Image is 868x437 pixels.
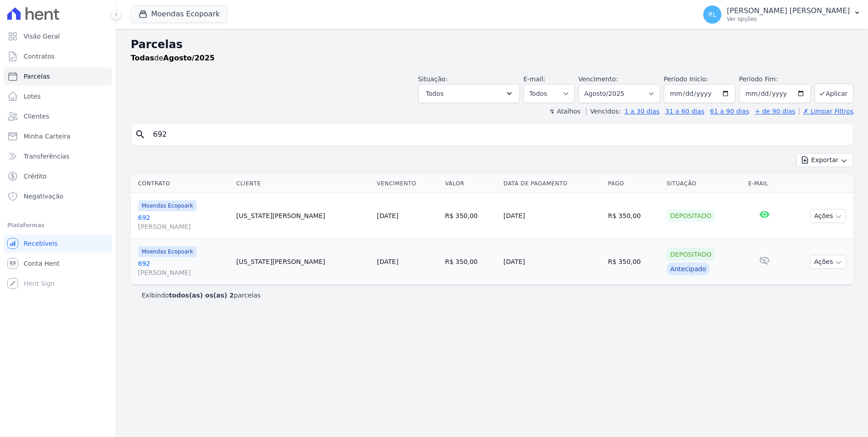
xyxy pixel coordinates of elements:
p: Exibindo parcelas [142,291,261,300]
button: Exportar [796,153,853,167]
div: Depositado [666,209,715,222]
th: E-mail [745,174,784,193]
span: Transferências [24,152,69,161]
p: [PERSON_NAME] [PERSON_NAME] [727,6,850,15]
td: R$ 350,00 [441,239,500,285]
a: Parcelas [4,67,112,85]
td: R$ 350,00 [441,193,500,239]
span: Conta Hent [24,259,59,268]
th: Vencimento [373,174,441,193]
span: Visão Geral [24,32,60,41]
a: Contratos [4,47,112,65]
a: + de 90 dias [755,108,795,115]
a: 61 a 90 dias [710,108,749,115]
a: Recebíveis [4,234,112,253]
span: Moendas Ecopoark [138,246,197,257]
h2: Parcelas [131,36,853,53]
div: Plataformas [7,220,108,231]
button: Ações [810,209,846,223]
label: ↯ Atalhos [549,108,580,115]
p: de [131,53,215,64]
p: Ver opções [727,15,850,23]
label: Período Fim: [739,74,811,84]
td: R$ 350,00 [604,239,663,285]
a: Lotes [4,87,112,105]
span: Clientes [24,112,49,121]
button: Todos [418,84,520,103]
button: Ações [810,255,846,269]
th: Pago [604,174,663,193]
span: Minha Carteira [24,132,70,141]
th: Data de Pagamento [500,174,604,193]
a: ✗ Limpar Filtros [799,108,853,115]
span: Moendas Ecopoark [138,200,197,211]
td: [DATE] [500,239,604,285]
button: Aplicar [814,84,853,103]
span: Recebíveis [24,239,58,248]
a: Crédito [4,167,112,185]
button: Moendas Ecopoark [131,5,227,23]
b: todos(as) os(as) 2 [169,292,234,299]
label: Vencidos: [586,108,621,115]
a: 31 a 60 dias [665,108,704,115]
button: RL [PERSON_NAME] [PERSON_NAME] Ver opções [696,2,868,27]
th: Valor [441,174,500,193]
a: Conta Hent [4,254,112,273]
span: Negativação [24,192,64,201]
div: Antecipado [666,263,710,275]
td: [DATE] [500,193,604,239]
label: E-mail: [523,75,546,83]
a: Visão Geral [4,27,112,45]
td: R$ 350,00 [604,193,663,239]
span: [PERSON_NAME] [138,268,229,277]
a: 1 a 30 dias [625,108,660,115]
a: 692[PERSON_NAME] [138,213,229,231]
a: [DATE] [377,212,398,219]
label: Situação: [418,75,448,83]
strong: Agosto/2025 [163,54,215,62]
span: Parcelas [24,72,50,81]
a: Minha Carteira [4,127,112,145]
i: search [135,129,146,140]
span: Crédito [24,172,47,181]
a: Transferências [4,147,112,165]
th: Cliente [233,174,374,193]
a: [DATE] [377,258,398,265]
span: RL [708,11,716,18]
span: Contratos [24,52,54,61]
a: Negativação [4,187,112,205]
strong: Todas [131,54,154,62]
div: Depositado [666,248,715,261]
a: 692[PERSON_NAME] [138,259,229,277]
span: [PERSON_NAME] [138,222,229,231]
label: Vencimento: [578,75,618,83]
label: Período Inicío: [664,75,708,83]
td: [US_STATE][PERSON_NAME] [233,193,374,239]
th: Situação [663,174,745,193]
th: Contrato [131,174,233,193]
td: [US_STATE][PERSON_NAME] [233,239,374,285]
input: Buscar por nome do lote ou do cliente [148,125,849,144]
span: Lotes [24,92,41,101]
span: Todos [426,88,444,99]
a: Clientes [4,107,112,125]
